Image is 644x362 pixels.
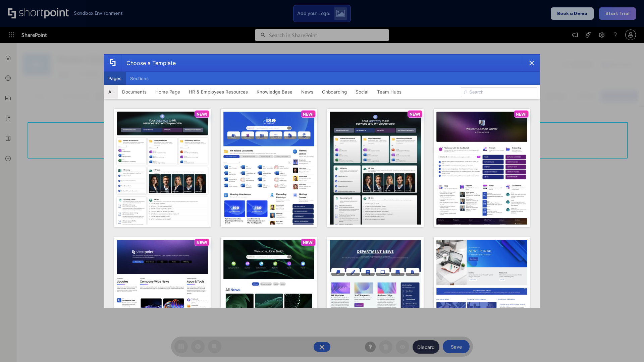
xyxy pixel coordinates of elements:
button: HR & Employees Resources [184,85,252,99]
button: Onboarding [318,85,351,99]
p: NEW! [516,112,527,117]
button: Pages [104,72,126,85]
p: NEW! [197,240,207,245]
p: NEW! [197,112,207,117]
button: Team Hubs [373,85,406,99]
button: All [104,85,118,99]
div: template selector [104,54,540,308]
iframe: Chat Widget [610,330,644,362]
button: Social [351,85,373,99]
input: Search [461,87,537,97]
p: NEW! [410,112,420,117]
button: Home Page [151,85,184,99]
div: Choose a Template [121,55,176,71]
button: Sections [126,72,153,85]
p: NEW! [303,112,314,117]
button: News [297,85,318,99]
button: Knowledge Base [252,85,297,99]
button: Documents [118,85,151,99]
p: NEW! [303,240,314,245]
